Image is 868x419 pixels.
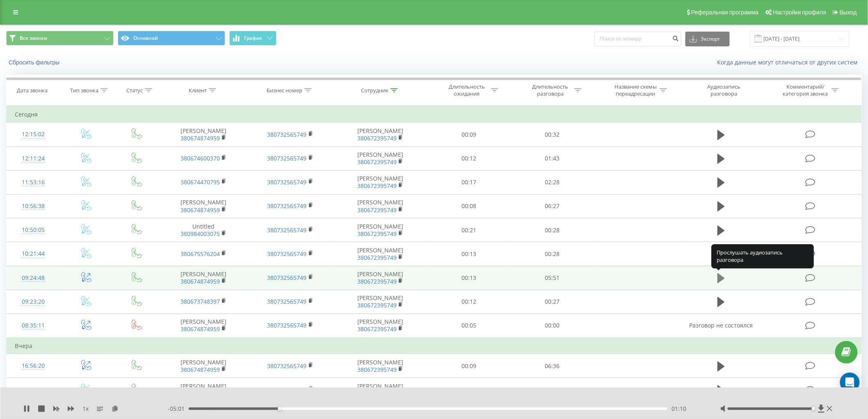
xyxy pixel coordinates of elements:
[15,151,52,167] div: 12:11:24
[6,59,64,66] button: Сбросить фильтры
[511,354,594,378] td: 06:36
[267,178,307,186] a: 380732565749
[15,294,52,310] div: 09:23:20
[267,298,307,305] a: 380732565749
[160,194,247,218] td: [PERSON_NAME]
[357,182,397,190] a: 380672395749
[511,123,594,147] td: 00:32
[614,83,658,97] div: Название схемы переадресации
[180,134,220,142] a: 380674874959
[82,405,89,413] span: 1 x
[840,373,860,392] div: Open Intercom Messenger
[267,386,307,394] a: 380732565749
[357,206,397,214] a: 380672395749
[118,31,225,46] button: Основной
[357,230,397,238] a: 380672395749
[333,218,427,242] td: [PERSON_NAME]
[20,35,47,41] span: Все звонки
[267,274,307,282] a: 380732565749
[672,405,686,413] span: 01:10
[333,194,427,218] td: [PERSON_NAME]
[357,277,397,285] a: 380672395749
[15,222,52,238] div: 10:50:05
[511,194,594,218] td: 06:27
[361,87,388,94] div: Сотрудник
[689,321,753,329] span: Разговор не состоялся
[427,194,511,218] td: 00:08
[427,123,511,147] td: 00:09
[180,178,220,186] a: 380674470795
[70,87,98,94] div: Тип звонка
[511,218,594,242] td: 00:28
[427,378,511,402] td: 00:14
[160,314,247,338] td: [PERSON_NAME]
[511,266,594,290] td: 05:51
[691,9,758,16] span: Реферальная программа
[15,126,52,142] div: 12:15:02
[7,338,862,354] td: Вчера
[126,87,143,94] div: Статус
[244,35,263,41] span: График
[180,250,220,258] a: 380675576204
[427,314,511,338] td: 00:05
[17,87,48,94] div: Дата звонка
[333,170,427,194] td: [PERSON_NAME]
[594,32,681,46] input: Поиск по номеру
[697,83,751,97] div: Аудиозапись разговора
[511,378,594,402] td: 09:03
[180,277,220,285] a: 380674874959
[711,244,814,268] div: Прослушать аудиозапись разговора
[267,226,307,234] a: 380732565749
[427,354,511,378] td: 00:09
[511,147,594,170] td: 01:43
[427,290,511,314] td: 00:12
[357,134,397,142] a: 380672395749
[267,131,307,138] a: 380732565749
[427,218,511,242] td: 00:21
[333,354,427,378] td: [PERSON_NAME]
[160,123,247,147] td: [PERSON_NAME]
[781,83,829,97] div: Комментарий/категория звонка
[357,158,397,166] a: 380672395749
[15,246,52,262] div: 10:21:44
[160,266,247,290] td: [PERSON_NAME]
[685,32,730,46] button: Экспорт
[180,154,220,162] a: 380674600370
[357,366,397,373] a: 380672395749
[333,242,427,266] td: [PERSON_NAME]
[15,270,52,286] div: 09:24:48
[333,123,427,147] td: [PERSON_NAME]
[511,314,594,338] td: 00:00
[427,147,511,170] td: 00:12
[333,378,427,402] td: [PERSON_NAME]
[840,9,857,16] span: Выход
[427,242,511,266] td: 00:13
[528,83,572,97] div: Длительность разговора
[267,202,307,210] a: 380732565749
[333,147,427,170] td: [PERSON_NAME]
[229,31,276,46] button: График
[6,31,114,46] button: Все звонки
[267,362,307,370] a: 380732565749
[267,154,307,162] a: 380732565749
[333,266,427,290] td: [PERSON_NAME]
[267,321,307,329] a: 380732565749
[15,318,52,334] div: 08:35:11
[445,83,489,97] div: Длительность ожидания
[427,266,511,290] td: 00:13
[717,58,862,66] a: Когда данные могут отличаться от других систем
[267,250,307,258] a: 380732565749
[160,378,247,402] td: [PERSON_NAME]
[333,290,427,314] td: [PERSON_NAME]
[511,242,594,266] td: 00:28
[15,382,52,398] div: 16:28:35
[278,407,281,410] div: Accessibility label
[180,298,220,305] a: 380673748397
[180,366,220,373] a: 380674874959
[15,198,52,214] div: 10:56:38
[357,325,397,333] a: 380672395749
[511,290,594,314] td: 00:27
[511,170,594,194] td: 02:28
[180,230,220,238] a: 380984003075
[357,254,397,261] a: 380672395749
